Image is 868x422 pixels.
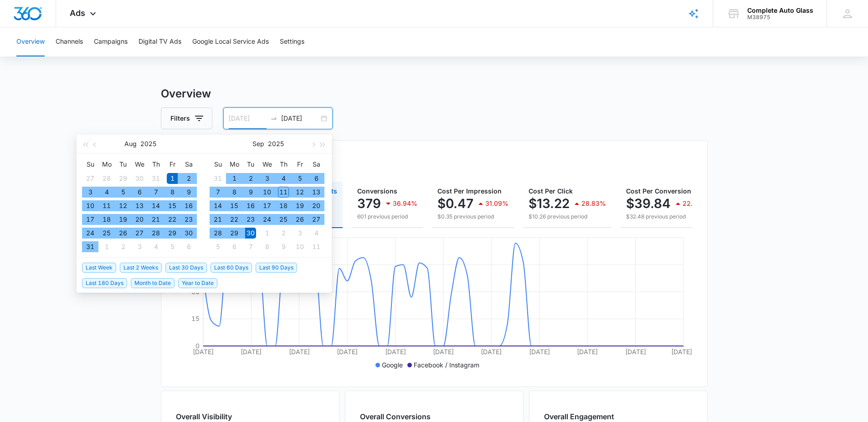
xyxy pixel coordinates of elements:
td: 2025-09-01 [98,240,115,254]
td: 2025-08-17 [82,213,98,226]
div: 1 [262,228,272,239]
th: Su [82,157,98,172]
div: 21 [150,214,161,225]
th: Th [275,157,292,172]
div: 13 [134,200,145,211]
td: 2025-09-18 [275,199,292,213]
div: 10 [294,241,305,252]
p: 36.94% [393,200,417,207]
div: 26 [118,228,128,239]
th: Sa [180,157,197,172]
div: 5 [294,173,305,184]
td: 2025-10-11 [308,240,324,254]
div: 14 [150,200,161,211]
div: 4 [150,241,161,252]
button: Campaigns [94,27,128,56]
div: 10 [262,187,272,198]
div: 22 [167,214,178,225]
td: 2025-08-23 [180,213,197,226]
td: 2025-08-21 [148,213,164,226]
div: 29 [167,228,178,239]
td: 2025-09-14 [210,199,226,213]
td: 2025-10-01 [259,226,275,240]
div: 18 [101,214,112,225]
div: 25 [278,214,289,225]
div: 20 [134,214,145,225]
div: 30 [183,228,194,239]
td: 2025-09-05 [292,172,308,185]
td: 2025-09-27 [308,213,324,226]
div: 15 [229,200,240,211]
th: Mo [226,157,242,172]
div: 1 [101,241,112,252]
div: 20 [311,200,322,211]
span: Month to Date [131,278,175,288]
span: Last 30 Days [165,263,207,273]
h2: Overall Visibility [176,411,257,422]
td: 2025-09-08 [226,185,242,199]
button: Overview [16,27,45,56]
div: 8 [262,241,272,252]
th: Tu [242,157,259,172]
div: 2 [118,241,128,252]
span: Last Week [82,263,116,273]
div: 29 [118,173,128,184]
input: End date [281,113,319,123]
td: 2025-08-19 [115,213,131,226]
div: 4 [101,187,112,198]
input: Start date [229,113,267,123]
div: 6 [134,187,145,198]
div: 5 [212,241,223,252]
span: Ads [70,8,85,18]
span: Cost Per Conversion [626,187,691,195]
div: 11 [311,241,322,252]
div: 27 [134,228,145,239]
td: 2025-09-20 [308,199,324,213]
td: 2025-08-24 [82,226,98,240]
td: 2025-08-06 [131,185,148,199]
td: 2025-08-05 [115,185,131,199]
tspan: [DATE] [625,348,646,356]
span: Cost Per Click [529,187,573,195]
td: 2025-09-07 [210,185,226,199]
td: 2025-10-06 [226,240,242,254]
div: 24 [262,214,272,225]
button: 2025 [140,135,156,153]
tspan: 15 [191,315,200,322]
tspan: 0 [195,342,200,350]
td: 2025-09-30 [242,226,259,240]
td: 2025-07-30 [131,172,148,185]
td: 2025-09-02 [242,172,259,185]
p: Google [382,360,403,370]
p: 28.83% [581,200,606,207]
th: Fr [164,157,180,172]
tspan: [DATE] [529,348,550,356]
td: 2025-09-17 [259,199,275,213]
button: Digital TV Ads [139,27,181,56]
td: 2025-09-15 [226,199,242,213]
span: Last 2 Weeks [120,263,162,273]
td: 2025-08-31 [82,240,98,254]
tspan: [DATE] [337,348,358,356]
td: 2025-09-25 [275,213,292,226]
div: 5 [118,187,128,198]
div: 13 [311,187,322,198]
td: 2025-08-22 [164,213,180,226]
div: 7 [245,241,256,252]
td: 2025-09-04 [275,172,292,185]
div: 11 [278,187,289,198]
div: 26 [294,214,305,225]
td: 2025-08-13 [131,199,148,213]
p: 379 [357,196,381,211]
div: 5 [167,241,178,252]
span: Conversions [357,187,397,195]
div: 21 [212,214,223,225]
div: 4 [278,173,289,184]
div: 9 [278,241,289,252]
p: $13.22 [529,196,570,211]
div: account name [747,7,813,14]
td: 2025-08-16 [180,199,197,213]
td: 2025-08-29 [164,226,180,240]
td: 2025-10-04 [308,226,324,240]
div: 16 [245,200,256,211]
